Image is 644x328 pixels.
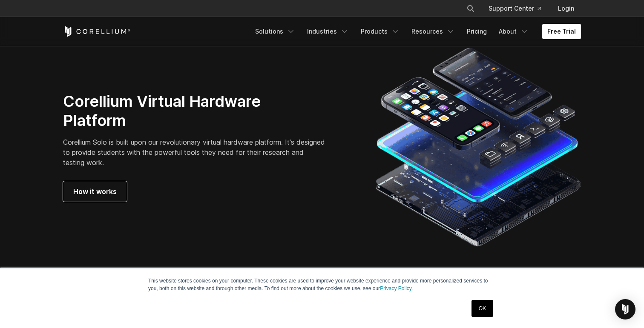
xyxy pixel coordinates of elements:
[250,24,581,39] div: Navigation Menu
[482,1,548,16] a: Support Center
[463,1,478,16] button: Search
[542,24,581,39] a: Free Trial
[456,1,581,16] div: Navigation Menu
[63,137,326,168] p: Corellium Solo is built upon our revolutionary virtual hardware platform. It's designed to provid...
[63,26,131,37] a: Corellium Home
[250,24,300,39] a: Solutions
[302,24,354,39] a: Industries
[148,277,496,292] p: This website stores cookies on your computer. These cookies are used to improve your website expe...
[375,44,581,250] img: Corellium Virtual hardware platform for iOS and Android devices
[462,24,492,39] a: Pricing
[406,24,460,39] a: Resources
[356,24,405,39] a: Products
[63,92,326,130] h2: Corellium Virtual Hardware Platform
[551,1,581,16] a: Login
[615,299,635,319] div: Open Intercom Messenger
[380,285,413,291] a: Privacy Policy.
[73,186,117,197] span: How it works
[494,24,534,39] a: About
[471,300,493,317] a: OK
[63,181,127,202] a: How it works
